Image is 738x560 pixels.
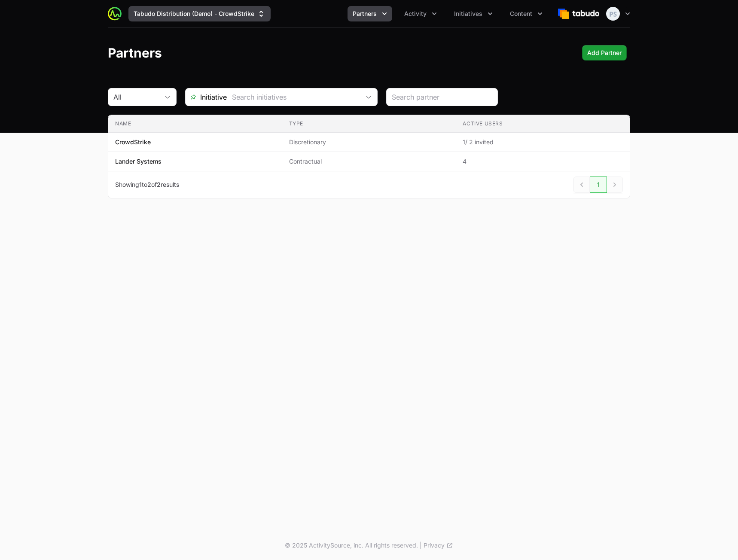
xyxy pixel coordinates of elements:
[505,6,548,21] div: Content menu
[108,7,122,21] img: ActivitySource
[392,92,492,102] input: Search partner
[115,157,162,166] p: Lander Systems
[115,138,151,146] p: CrowdStrike
[128,6,271,21] button: Tabudo Distribution (Demo) - CrowdStrike
[282,115,456,133] th: Type
[420,541,422,550] span: |
[456,115,630,133] th: Active Users
[147,181,151,188] span: 2
[582,45,627,61] div: Primary actions
[139,181,142,188] span: 1
[348,6,392,21] div: Partners menu
[108,115,282,133] th: Name
[424,541,453,550] a: Privacy
[353,9,377,18] span: Partners
[128,6,271,21] div: Supplier switch menu
[449,6,498,21] button: Initiatives
[449,6,498,21] div: Initiatives menu
[463,157,623,166] span: 4
[289,138,449,146] span: Discretionary
[348,6,392,21] button: Partners
[463,138,623,146] span: 1 / 2 invited
[360,88,377,106] div: Open
[115,180,179,189] p: Showing to of results
[399,6,442,21] button: Activity
[590,177,607,193] a: 1
[113,92,159,102] div: All
[587,48,622,58] span: Add Partner
[510,9,532,18] span: Content
[108,88,176,106] button: All
[285,541,418,550] p: © 2025 ActivitySource, inc. All rights reserved.
[582,45,627,61] button: Add Partner
[558,5,599,22] img: Tabudo Distribution (Demo)
[122,6,548,21] div: Main navigation
[227,88,360,106] input: Search initiatives
[108,45,162,61] h1: Partners
[606,7,620,21] img: Peter Spillane
[399,6,442,21] div: Activity menu
[186,92,227,102] span: Initiative
[404,9,427,18] span: Activity
[505,6,548,21] button: Content
[157,181,161,188] span: 2
[289,157,449,166] span: Contractual
[454,9,482,18] span: Initiatives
